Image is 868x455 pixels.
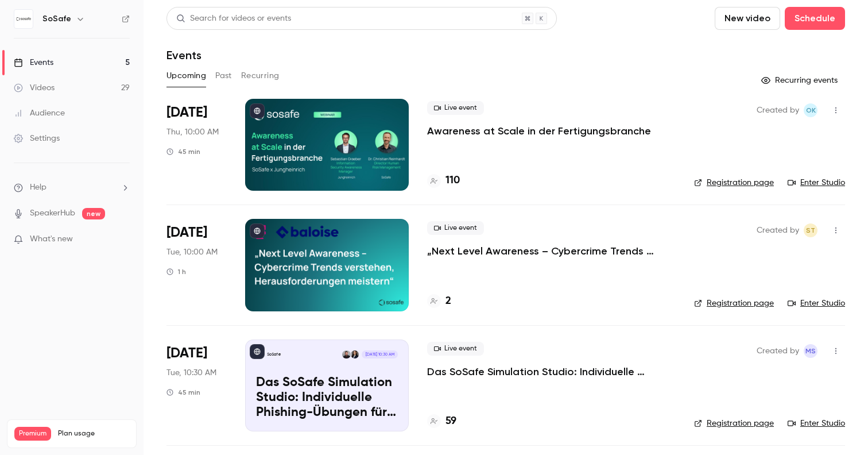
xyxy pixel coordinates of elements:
[30,182,46,194] span: Help
[166,147,200,156] div: 45 min
[445,414,456,429] h4: 59
[166,344,207,363] span: [DATE]
[14,133,60,144] div: Settings
[785,7,845,30] button: Schedule
[58,429,129,438] span: Plan usage
[756,71,845,90] button: Recurring events
[804,103,817,117] span: Olga Krukova
[757,103,799,117] span: Created by
[14,427,51,441] span: Premium
[757,223,799,237] span: Created by
[241,67,280,85] button: Recurring
[215,67,232,85] button: Past
[694,177,774,188] a: Registration page
[30,207,75,219] a: SpeakerHub
[445,173,460,188] h4: 110
[166,48,201,62] h1: Events
[445,294,451,309] h4: 2
[166,246,218,258] span: Tue, 10:00 AM
[245,340,409,431] a: Das SoSafe Simulation Studio: Individuelle Phishing-Übungen für den öffentlichen SektorSoSafeArzu...
[166,388,200,397] div: 45 min
[14,57,53,68] div: Events
[166,99,227,191] div: Sep 4 Thu, 10:00 AM (Europe/Berlin)
[362,350,397,358] span: [DATE] 10:30 AM
[788,298,845,309] a: Enter Studio
[427,124,651,138] a: Awareness at Scale in der Fertigungsbranche
[805,344,816,358] span: MS
[427,244,676,258] a: „Next Level Awareness – Cybercrime Trends verstehen, Herausforderungen meistern“ Telekom Schweiz ...
[694,418,774,429] a: Registration page
[342,350,350,358] img: Gabriel Simkin
[806,103,816,117] span: OK
[82,208,105,219] span: new
[427,294,451,309] a: 2
[427,365,676,379] a: Das SoSafe Simulation Studio: Individuelle Phishing-Übungen für den öffentlichen Sektor
[166,367,216,379] span: Tue, 10:30 AM
[694,298,774,309] a: Registration page
[166,67,206,85] button: Upcoming
[427,221,484,235] span: Live event
[351,350,359,358] img: Arzu Döver
[256,376,398,420] p: Das SoSafe Simulation Studio: Individuelle Phishing-Übungen für den öffentlichen Sektor
[757,344,799,358] span: Created by
[715,7,780,30] button: New video
[427,101,484,115] span: Live event
[30,233,73,245] span: What's new
[14,107,65,119] div: Audience
[14,82,55,94] div: Videos
[166,103,207,122] span: [DATE]
[166,340,227,431] div: Sep 9 Tue, 10:30 AM (Europe/Berlin)
[166,267,186,276] div: 1 h
[14,10,33,28] img: SoSafe
[788,177,845,188] a: Enter Studio
[267,352,281,357] p: SoSafe
[804,344,817,358] span: Markus Stalf
[427,173,460,188] a: 110
[14,182,130,194] li: help-dropdown-opener
[166,219,227,311] div: Sep 9 Tue, 10:00 AM (Europe/Berlin)
[176,13,291,25] div: Search for videos or events
[42,13,71,25] h6: SoSafe
[788,418,845,429] a: Enter Studio
[166,223,207,242] span: [DATE]
[806,223,815,237] span: ST
[427,342,484,356] span: Live event
[166,126,219,138] span: Thu, 10:00 AM
[427,414,456,429] a: 59
[804,223,817,237] span: Stefanie Theil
